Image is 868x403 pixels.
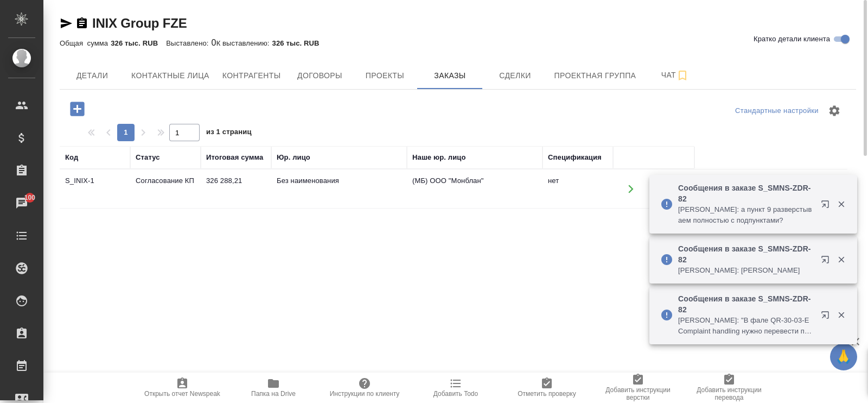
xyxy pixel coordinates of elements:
[18,192,42,203] span: 100
[201,170,271,208] td: 326 288,21
[62,98,92,120] button: Добавить проект
[814,193,840,219] button: Открыть в новой вкладке
[277,152,310,163] div: Юр. лицо
[821,98,847,124] span: Настроить таблицу
[66,69,118,83] span: Детали
[111,39,166,47] p: 326 тыс. RUB
[60,170,130,208] td: S_INIX-1
[754,34,830,45] span: Кратко детали клиента
[643,178,665,200] button: Клонировать
[319,373,410,403] button: Инструкции по клиенту
[548,152,602,163] div: Спецификация
[678,315,814,337] p: [PERSON_NAME]: "В фале QR-30-03-E Complaint handling нужно перевести пункты 1, 3, 5, 6.1 и 9." ве...
[3,190,41,217] a: 100
[407,170,542,208] td: (МБ) ООО "Монблан"
[489,69,541,83] span: Сделки
[131,69,209,83] span: Контактные лица
[293,69,346,83] span: Договоры
[92,16,187,30] a: INIX Group FZE
[222,69,281,83] span: Контрагенты
[592,373,684,403] button: Добавить инструкции верстки
[228,373,319,403] button: Папка на Drive
[678,243,814,265] p: Сообщения в заказе S_SMNS-ZDR-82
[216,39,272,47] p: К выставлению:
[649,68,701,82] span: Чат
[144,390,220,398] span: Открыть отчет Newspeak
[732,103,821,119] div: split button
[676,69,689,82] svg: Подписаться
[599,386,677,401] span: Добавить инструкции верстки
[678,293,814,315] p: Сообщения в заказе S_SMNS-ZDR-82
[65,152,78,163] div: Код
[136,152,160,163] div: Статус
[678,182,814,204] p: Сообщения в заказе S_SMNS-ZDR-82
[501,373,592,403] button: Отметить проверку
[359,69,411,83] span: Проекты
[678,204,814,226] p: [PERSON_NAME]: а пункт 9 разверстываем полностью с подпунктами?
[433,390,478,398] span: Добавить Todo
[137,373,228,403] button: Открыть отчет Newspeak
[60,39,111,47] p: Общая сумма
[412,152,466,163] div: Наше юр. лицо
[206,125,252,141] span: из 1 страниц
[206,152,263,163] div: Итоговая сумма
[271,170,407,208] td: Без наименования
[410,373,501,403] button: Добавить Todo
[542,170,613,208] td: нет
[814,249,840,275] button: Открыть в новой вкладке
[554,69,636,83] span: Проектная группа
[60,36,856,49] div: 0
[830,310,852,320] button: Закрыть
[75,17,88,30] button: Скопировать ссылку
[60,17,73,30] button: Скопировать ссылку для ЯМессенджера
[424,69,476,83] span: Заказы
[830,255,852,265] button: Закрыть
[130,170,201,208] td: Согласование КП
[330,390,400,398] span: Инструкции по клиенту
[814,304,840,330] button: Открыть в новой вкладке
[830,199,852,209] button: Закрыть
[620,178,642,200] button: Открыть
[518,390,576,398] span: Отметить проверку
[678,265,814,276] p: [PERSON_NAME]: [PERSON_NAME]
[272,39,328,47] p: 326 тыс. RUB
[251,390,296,398] span: Папка на Drive
[166,39,211,47] p: Выставлено:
